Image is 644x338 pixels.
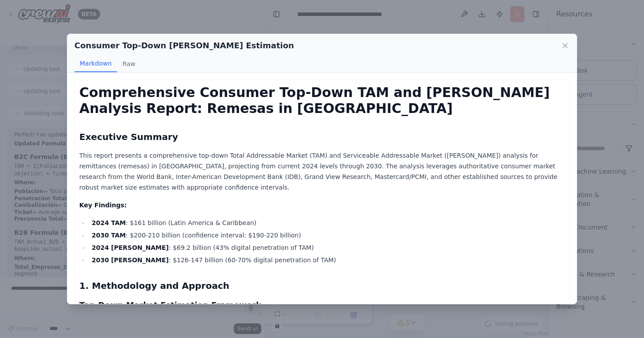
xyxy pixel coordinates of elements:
[79,280,565,292] h2: 1. Methodology and Approach
[89,255,565,265] li: : $126-147 billion (60-70% digital penetration of TAM)
[79,131,565,143] h2: Executive Summary
[92,256,169,264] strong: 2030 [PERSON_NAME]
[89,230,565,241] li: : $200-210 billion (confidence interval: $190-220 billion)
[92,219,126,226] strong: 2024 TAM
[92,232,126,239] strong: 2030 TAM
[79,202,127,209] strong: Key Findings:
[74,55,117,72] button: Markdown
[79,85,565,117] h1: Comprehensive Consumer Top-Down TAM and [PERSON_NAME] Analysis Report: Remesas in [GEOGRAPHIC_DATA]
[117,55,140,72] button: Raw
[89,242,565,253] li: : $69.2 billion (43% digital penetration of TAM)
[92,244,169,251] strong: 2024 [PERSON_NAME]
[74,39,294,52] h2: Consumer Top-Down [PERSON_NAME] Estimation
[79,150,565,193] p: This report presents a comprehensive top-down Total Addressable Market (TAM) and Serviceable Addr...
[89,218,565,228] li: : $161 billion (Latin America & Caribbean)
[79,299,565,311] h3: Top-Down Market Estimation Framework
